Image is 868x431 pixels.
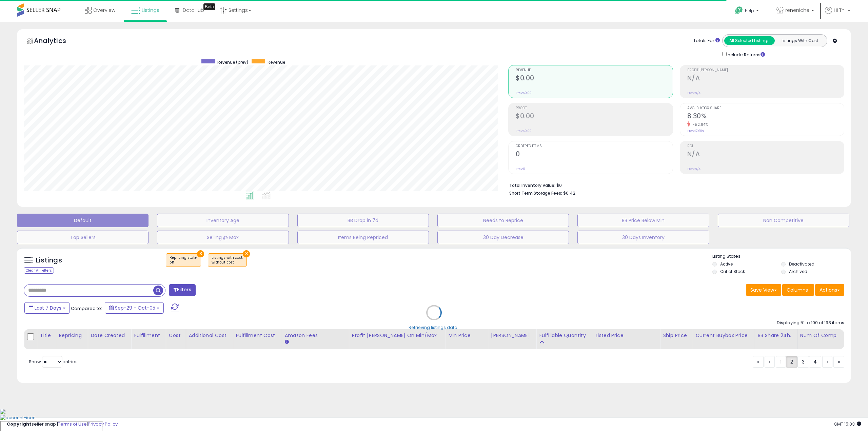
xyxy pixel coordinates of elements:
span: Ordered Items [516,144,672,148]
h2: N/A [687,74,844,83]
span: Revenue (prev) [217,59,248,65]
a: Hi Thi [825,7,850,22]
h5: Analytics [34,36,79,47]
span: Listings [142,7,159,14]
button: 30 Days Inventory [577,231,709,244]
h2: N/A [687,150,844,159]
button: BB Price Below Min [577,214,709,227]
button: Items Being Repriced [297,231,429,244]
a: Help [730,1,766,22]
b: Short Term Storage Fees: [509,190,562,196]
span: Overview [93,7,115,14]
button: Top Sellers [17,231,149,244]
span: DataHub [183,7,204,14]
span: Revenue [268,59,285,65]
button: Default [17,214,149,227]
div: Retrieving listings data.. [409,325,459,331]
div: Include Returns [717,51,773,58]
h2: $0.00 [516,112,672,121]
span: Avg. Buybox Share [687,106,844,110]
small: Prev: 0 [516,167,525,171]
small: Prev: N/A [687,91,701,95]
button: Non Competitive [718,214,849,227]
span: Hi Thi [834,7,846,14]
button: Listings With Cost [774,36,825,45]
span: reneniche [785,7,809,14]
div: Totals For [693,38,720,44]
small: Prev: N/A [687,167,701,171]
span: Profit [PERSON_NAME] [687,68,844,72]
b: Total Inventory Value: [509,182,555,188]
small: Prev: 17.60% [687,129,704,133]
span: $0.42 [563,190,575,196]
h2: 0 [516,150,672,159]
button: Needs to Reprice [437,214,569,227]
small: Prev: $0.00 [516,129,532,133]
button: All Selected Listings [724,36,775,45]
span: Profit [516,106,672,110]
button: Selling @ Max [157,231,289,244]
span: Help [745,8,754,14]
span: ROI [687,144,844,148]
div: Tooltip anchor [203,3,215,10]
small: -52.84% [690,122,708,127]
h2: $0.00 [516,74,672,83]
small: Prev: $0.00 [516,91,532,95]
span: Revenue [516,68,672,72]
button: Inventory Age [157,214,289,227]
li: $0 [509,181,839,189]
button: BB Drop in 7d [297,214,429,227]
button: 30 Day Decrease [437,231,569,244]
h2: 8.30% [687,112,844,121]
i: Get Help [735,6,743,15]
